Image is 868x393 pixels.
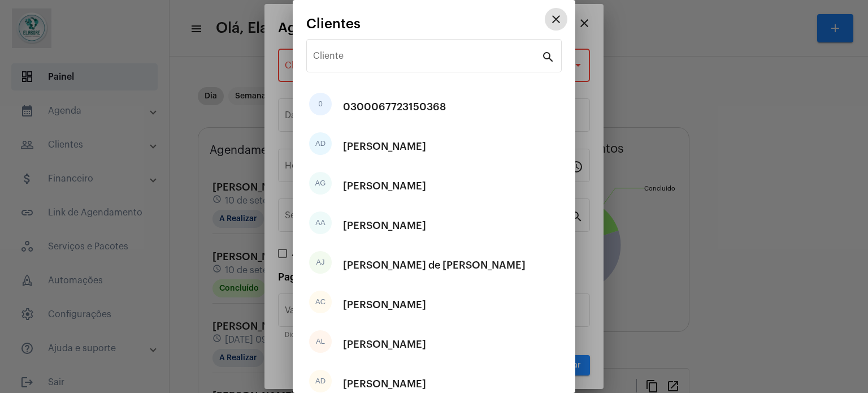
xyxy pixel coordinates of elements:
[541,50,555,63] mat-icon: search
[343,209,426,243] div: [PERSON_NAME]
[309,211,332,234] div: AA
[309,291,332,313] div: AC
[343,90,446,124] div: 0300067723150368
[309,330,332,353] div: AL
[309,251,332,274] div: AJ
[309,93,332,115] div: 0
[343,169,426,203] div: [PERSON_NAME]
[309,172,332,195] div: AG
[343,288,426,322] div: [PERSON_NAME]
[313,53,541,63] input: Pesquisar cliente
[306,16,361,31] span: Clientes
[343,327,426,361] div: [PERSON_NAME]
[309,370,332,392] div: AD
[549,12,563,26] mat-icon: close
[343,129,426,163] div: [PERSON_NAME]
[343,248,526,282] div: [PERSON_NAME] de [PERSON_NAME]
[309,132,332,155] div: AD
